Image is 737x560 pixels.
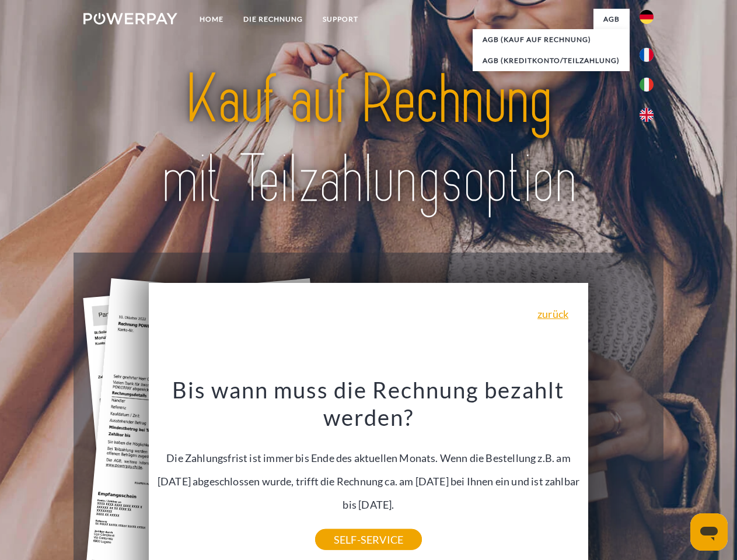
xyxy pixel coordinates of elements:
[156,376,582,432] h3: Bis wann muss die Rechnung bezahlt werden?
[83,13,177,24] img: logo-powerpay-white.svg
[473,29,630,50] a: AGB (Kauf auf Rechnung)
[640,108,654,122] img: en
[640,10,654,24] img: de
[593,9,630,30] a: agb
[640,78,654,92] img: it
[156,376,582,540] div: Die Zahlungsfrist ist immer bis Ende des aktuellen Monats. Wenn die Bestellung z.B. am [DATE] abg...
[111,56,626,223] img: title-powerpay_de.svg
[537,309,568,319] a: zurück
[640,48,654,62] img: fr
[313,9,368,30] a: SUPPORT
[690,513,728,551] iframe: Button to launch messaging window
[315,529,422,550] a: SELF-SERVICE
[473,50,630,71] a: AGB (Kreditkonto/Teilzahlung)
[233,9,313,30] a: DIE RECHNUNG
[190,9,233,30] a: Home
